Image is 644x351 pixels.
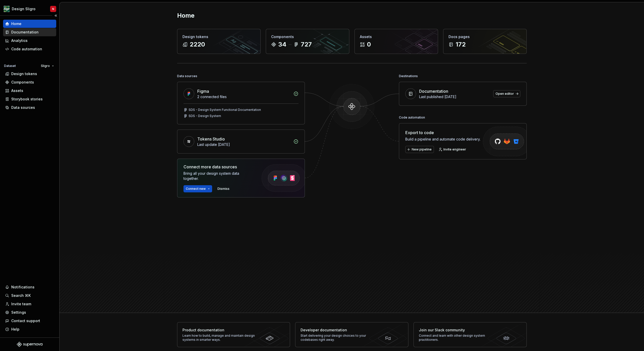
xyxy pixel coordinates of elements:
a: Home [3,20,56,28]
h2: Home [177,11,194,20]
div: Code automation [11,46,42,52]
div: Search ⌘K [11,293,31,298]
div: N [52,7,54,11]
div: Destinations [399,73,418,80]
button: Collapse sidebar [52,12,59,19]
div: SDS - Design System Functional Documentation [189,108,261,112]
div: Figma [197,88,209,94]
button: New pipeline [405,146,434,153]
div: Data sources [177,73,197,80]
div: Design tokens [182,34,255,39]
span: Invite engineer [443,147,466,151]
a: Settings [3,308,56,317]
a: Documentation [3,28,56,36]
div: 172 [456,40,466,49]
div: 0 [367,40,371,49]
span: New pipeline [412,147,432,151]
div: 2 connected files [197,94,290,99]
a: Analytics [3,37,56,45]
div: Invite team [11,301,31,307]
div: 34 [278,40,286,49]
div: Last update [DATE] [197,142,290,147]
button: Design SligroN [1,3,58,14]
div: Export to code [405,130,480,136]
div: Help [11,327,19,332]
div: Last published [DATE] [419,94,490,99]
a: Components [3,78,56,86]
div: Components [11,80,34,85]
a: Design tokens2220 [177,29,261,54]
div: Home [11,21,21,26]
div: Design tokens [11,71,37,76]
div: Join our Slack community [419,327,493,333]
a: Code automation [3,45,56,53]
div: Developer documentation [301,327,375,333]
div: Contact support [11,318,40,323]
div: Documentation [419,88,448,94]
button: Search ⌘K [3,291,56,300]
div: Notifications [11,285,34,290]
span: Open editor [496,92,514,96]
a: Developer documentationStart delivering your design choices to your codebases right away. [295,322,408,347]
a: Invite team [3,300,56,308]
div: Dataset [4,64,16,68]
a: Invite engineer [437,146,468,153]
div: Design Sligro [12,6,36,11]
span: Connect new [186,187,206,191]
svg: Supernova Logo [17,342,42,347]
div: Learn how to build, manage and maintain design systems in smarter ways. [182,334,257,342]
div: Analytics [11,38,28,43]
div: Connect and learn with other design system practitioners. [419,334,493,342]
button: Dismiss [215,185,232,192]
a: Figma2 connected filesSDS - Design System Functional DocumentationSDS - Design System [177,82,305,124]
div: Product documentation [182,327,257,333]
a: Product documentationLearn how to build, manage and maintain design systems in smarter ways. [177,322,290,347]
a: Components34727 [266,29,349,54]
div: Data sources [11,105,35,110]
div: Tokens Studio [197,136,225,142]
div: Connect more data sources [183,164,252,170]
button: Contact support [3,317,56,325]
div: SDS - Design System [189,114,221,118]
button: Help [3,325,56,333]
div: Start delivering your design choices to your codebases right away. [301,334,375,342]
div: Code automation [399,114,425,121]
a: Assets [3,87,56,95]
div: 2220 [190,40,205,49]
a: Join our Slack communityConnect and learn with other design system practitioners. [413,322,527,347]
div: Assets [11,88,23,93]
div: Components [271,34,344,39]
div: Documentation [11,30,39,35]
div: 727 [301,40,312,49]
a: Data sources [3,103,56,112]
a: Design tokens [3,70,56,78]
button: Sligro [39,62,56,69]
a: Open editor [493,90,520,97]
div: Build a pipeline and automate code delivery. [405,137,480,142]
div: Assets [360,34,433,39]
button: Connect new [183,185,212,192]
div: Docs pages [448,34,521,39]
span: Dismiss [217,187,229,191]
a: Tokens StudioLast update [DATE] [177,130,305,154]
a: Docs pages172 [443,29,527,54]
span: Sligro [41,64,50,68]
img: 1515fa79-85a1-47b9-9547-3b635611c5f8.png [4,6,10,12]
div: Storybook stories [11,97,43,102]
div: Settings [11,310,26,315]
a: Assets0 [354,29,438,54]
div: Bring all your design system data together. [183,171,252,181]
button: Notifications [3,283,56,291]
a: Storybook stories [3,95,56,103]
